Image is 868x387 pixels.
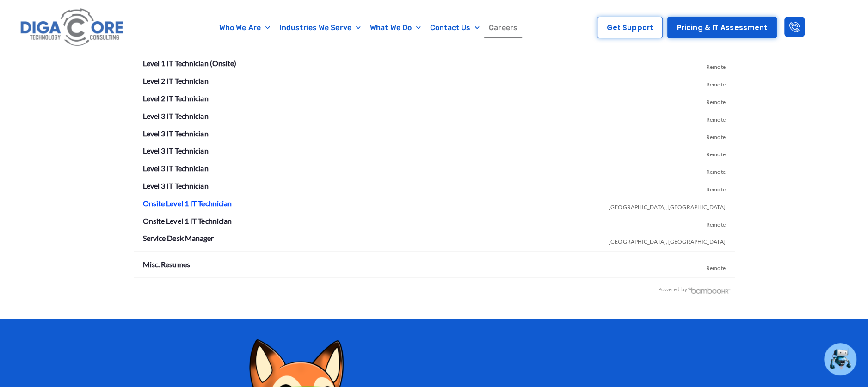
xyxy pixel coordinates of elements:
[484,17,522,38] a: Careers
[143,59,237,68] a: Level 1 IT Technician (Onsite)
[143,216,232,225] a: Onsite Level 1 IT Technician
[425,17,484,38] a: Contact Us
[143,199,232,208] a: Onsite Level 1 IT Technician
[706,74,726,92] span: Remote
[143,129,209,138] a: Level 3 IT Technician
[143,260,190,269] a: Misc. Resumes
[143,233,214,242] a: Service Desk Manager
[143,164,209,172] a: Level 3 IT Technician
[143,76,209,85] a: Level 2 IT Technician
[706,144,726,161] span: Remote
[706,127,726,144] span: Remote
[365,17,425,38] a: What We Do
[687,286,731,294] img: BambooHR - HR software
[706,92,726,109] span: Remote
[215,17,275,38] a: Who We Are
[706,161,726,179] span: Remote
[667,17,777,38] a: Pricing & IT Assessment
[609,231,726,249] span: [GEOGRAPHIC_DATA], [GEOGRAPHIC_DATA]
[134,283,731,296] div: Powered by
[143,146,209,155] a: Level 3 IT Technician
[143,94,209,103] a: Level 2 IT Technician
[143,181,209,190] a: Level 3 IT Technician
[171,17,566,38] nav: Menu
[597,17,663,38] a: Get Support
[18,5,127,51] img: Digacore logo 1
[607,24,653,31] span: Get Support
[706,109,726,127] span: Remote
[677,24,767,31] span: Pricing & IT Assessment
[706,56,726,74] span: Remote
[706,214,726,232] span: Remote
[143,111,209,120] a: Level 3 IT Technician
[609,197,726,214] span: [GEOGRAPHIC_DATA], [GEOGRAPHIC_DATA]
[275,17,365,38] a: Industries We Serve
[706,179,726,197] span: Remote
[706,258,726,275] span: Remote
